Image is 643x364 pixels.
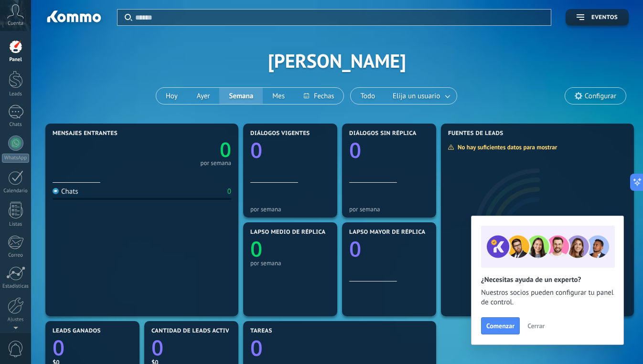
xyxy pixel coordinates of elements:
span: Diálogos vigentes [250,130,310,137]
button: Eventos [566,9,629,26]
span: Mensajes entrantes [53,130,118,137]
span: Cantidad de leads activos [151,328,237,334]
div: por semana [200,161,231,166]
div: por semana [349,206,429,213]
span: Leads ganados [53,328,101,334]
span: Elija un usuario [391,90,442,103]
span: Tareas [250,328,272,334]
div: Listas [2,221,30,228]
div: Calendario [2,188,30,194]
span: Lapso medio de réplica [250,229,326,236]
h2: ¿Necesitas ayuda de un experto? [481,275,614,284]
button: Ayer [187,88,220,104]
text: 0 [250,333,263,363]
div: Chats [53,187,78,196]
div: Correo [2,252,30,259]
div: Panel [2,57,30,63]
span: Diálogos sin réplica [349,130,417,137]
a: 0 [53,333,132,362]
button: Comenzar [481,317,520,334]
div: Chats [2,122,30,128]
text: 0 [250,234,262,263]
a: 0 [142,136,231,163]
div: 0 [227,187,231,196]
span: Cuenta [8,21,23,27]
a: 0 [250,333,429,363]
text: 0 [220,136,231,163]
text: 0 [349,135,361,164]
button: Semana [219,88,263,104]
div: por semana [250,260,330,267]
span: Configurar [585,92,616,100]
a: 0 [151,333,231,362]
span: Fuentes de leads [448,130,504,137]
button: Todo [351,88,385,104]
span: Comenzar [486,322,514,329]
text: 0 [151,333,163,362]
span: Cerrar [527,322,545,329]
span: Eventos [591,14,618,21]
button: Mes [263,88,294,104]
div: Ajustes [2,317,30,323]
div: WhatsApp [2,154,29,163]
text: 0 [53,333,64,362]
text: 0 [250,135,262,164]
div: Leads [2,91,30,97]
img: Chats [53,188,59,194]
div: No hay suficientes datos para mostrar [448,143,564,151]
div: por semana [250,206,330,213]
button: Elija un usuario [385,88,457,104]
span: Lapso mayor de réplica [349,229,425,236]
button: Cerrar [523,319,549,333]
text: 0 [349,234,361,263]
span: Nuestros socios pueden configurar tu panel de control. [481,288,614,307]
div: Estadísticas [2,283,30,290]
button: Hoy [156,88,187,104]
button: Fechas [294,88,343,104]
